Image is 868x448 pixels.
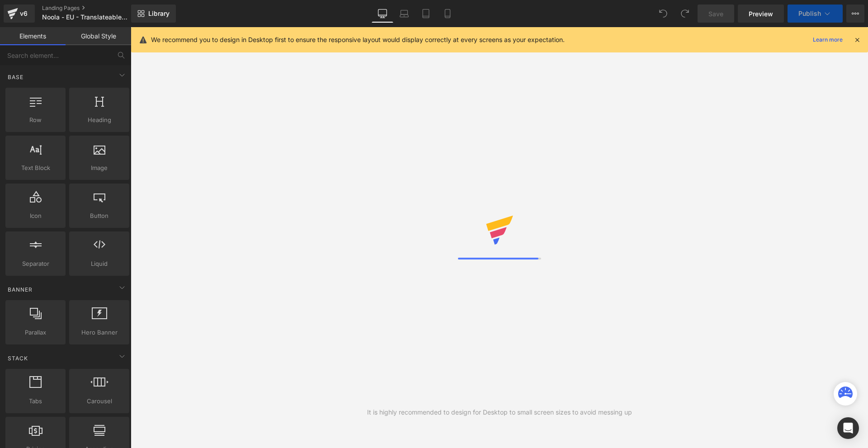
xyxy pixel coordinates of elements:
span: Carousel [72,396,127,406]
span: Image [72,163,127,173]
span: Library [148,9,170,18]
a: Laptop [393,5,415,23]
a: Tablet [415,5,437,23]
span: Icon [8,211,63,221]
a: Global Style [66,27,131,45]
span: Text Block [8,163,63,173]
a: Preview [738,5,784,23]
div: It is highly recommended to design for Desktop to small screen sizes to avoid messing up [367,407,632,417]
span: Hero Banner [72,328,127,337]
div: Open Intercom Messenger [837,417,859,439]
button: Redo [676,5,694,23]
span: Liquid [72,259,127,269]
span: Separator [8,259,63,269]
span: Save [708,9,723,19]
span: Tabs [8,396,63,406]
span: Banner [7,285,33,294]
a: Desktop [372,5,393,23]
a: New Library [131,5,176,23]
span: Stack [7,354,29,363]
span: Publish [798,10,821,17]
span: Parallax [8,328,63,337]
button: Undo [654,5,672,23]
span: Noola - EU - Translateable - Menstrual Disc [42,14,129,21]
button: Publish [788,5,843,23]
div: v6 [18,8,29,19]
button: More [846,5,864,23]
a: Learn more [809,34,846,45]
a: Landing Pages [42,5,146,12]
span: Heading [72,115,127,125]
span: Row [8,115,63,125]
span: Preview [749,9,773,19]
span: Button [72,211,127,221]
span: Base [7,73,24,81]
a: Mobile [437,5,458,23]
a: v6 [4,5,35,23]
p: We recommend you to design in Desktop first to ensure the responsive layout would display correct... [151,35,565,45]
